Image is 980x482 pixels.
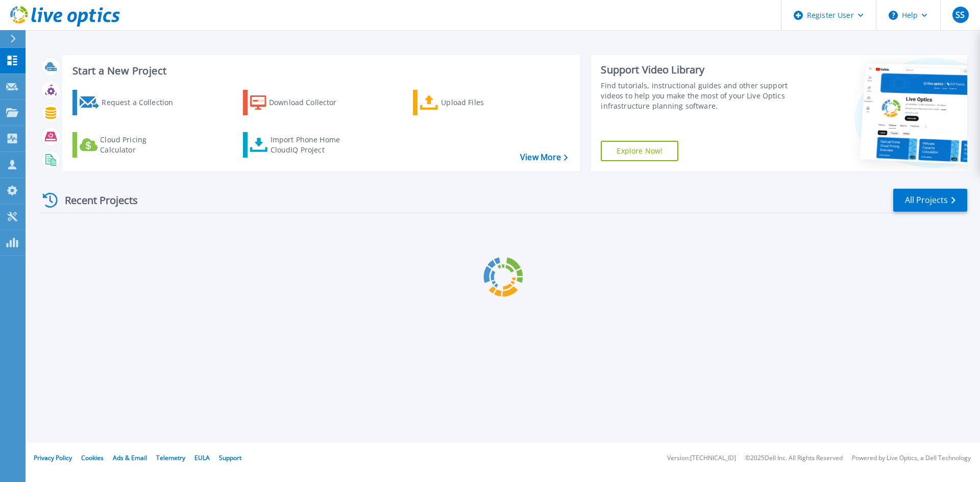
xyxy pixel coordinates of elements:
a: Upload Files [413,90,527,115]
li: Powered by Live Optics, a Dell Technology [852,455,971,462]
h3: Start a New Project [72,65,568,77]
a: Request a Collection [72,90,186,115]
div: Request a Collection [102,92,183,113]
span: SS [955,11,965,19]
div: Recent Projects [39,188,152,213]
li: Version: [TECHNICAL_ID] [667,455,736,462]
div: Upload Files [441,92,523,113]
a: Telemetry [156,453,185,462]
a: View More [520,153,568,162]
a: Support [219,453,241,462]
a: Privacy Policy [34,453,72,462]
a: EULA [194,453,210,462]
a: Cookies [81,453,104,462]
div: Support Video Library [601,63,793,77]
li: © 2025 Dell Inc. All Rights Reserved [745,455,843,462]
div: Cloud Pricing Calculator [100,135,182,155]
a: Ads & Email [113,453,147,462]
a: Explore Now! [601,141,678,161]
a: Download Collector [243,90,357,115]
div: Find tutorials, instructional guides and other support videos to help you make the most of your L... [601,81,793,111]
div: Import Phone Home CloudIQ Project [271,135,350,155]
div: Download Collector [269,92,351,113]
a: Cloud Pricing Calculator [72,132,186,158]
a: All Projects [893,189,967,212]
